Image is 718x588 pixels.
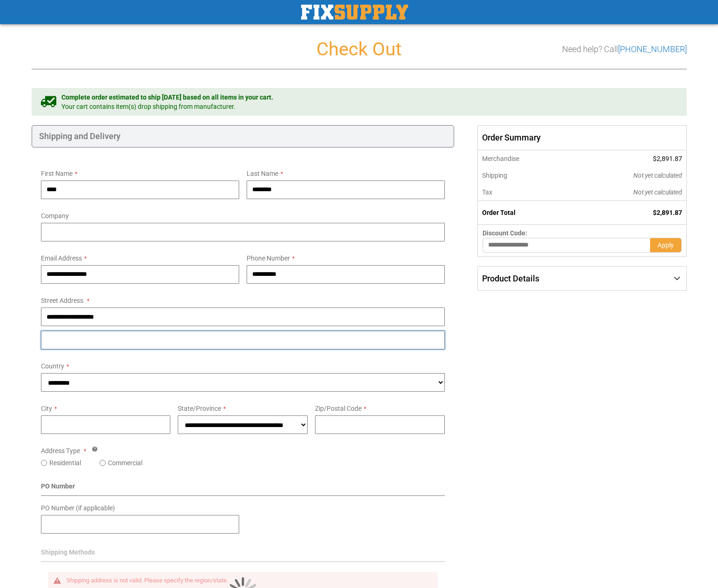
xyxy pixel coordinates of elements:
[41,504,115,512] span: PO Number (if applicable)
[61,102,273,111] span: Your cart contains item(s) drop shipping from manufacturer.
[108,458,142,468] label: Commercial
[650,238,682,253] button: Apply
[653,209,682,216] span: $2,891.87
[41,405,52,412] span: City
[41,297,83,304] span: Street Address
[178,405,221,412] span: State/Province
[478,184,570,201] th: Tax
[315,405,362,412] span: Zip/Postal Code
[61,93,273,102] span: Complete order estimated to ship [DATE] based on all items in your cart.
[633,172,682,179] span: Not yet calculated
[49,458,81,468] label: Residential
[633,188,682,196] span: Not yet calculated
[41,212,69,220] span: Company
[478,150,570,167] th: Merchandise
[482,209,516,216] strong: Order Total
[41,481,445,496] div: PO Number
[483,229,527,237] span: Discount Code:
[618,44,687,54] a: [PHONE_NUMBER]
[301,5,408,20] a: store logo
[41,362,64,370] span: Country
[653,155,682,162] span: $2,891.87
[41,447,80,454] span: Address Type
[41,254,82,262] span: Email Address
[482,172,507,179] span: Shipping
[482,274,539,283] span: Product Details
[301,5,408,20] img: Fix Industrial Supply
[562,45,687,54] h3: Need help? Call
[41,170,73,177] span: First Name
[32,39,687,60] h1: Check Out
[247,170,278,177] span: Last Name
[658,241,674,249] span: Apply
[247,254,290,262] span: Phone Number
[477,125,686,150] span: Order Summary
[32,125,455,147] div: Shipping and Delivery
